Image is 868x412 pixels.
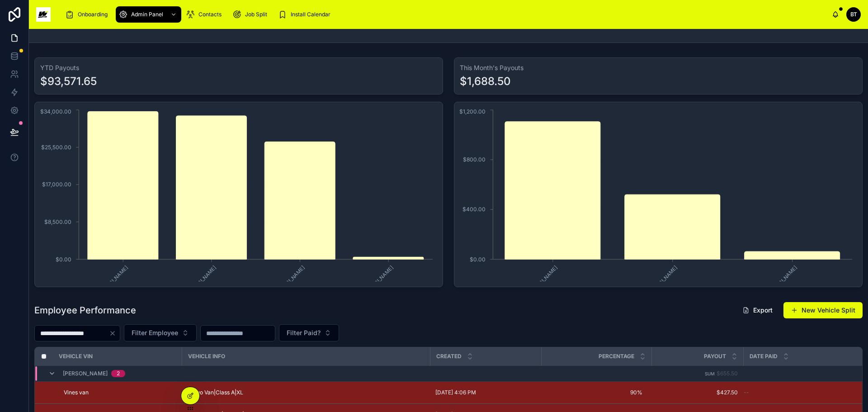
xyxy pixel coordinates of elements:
[40,108,71,115] tspan: $34,000.00
[245,11,267,18] span: Job Split
[470,256,486,263] tspan: $0.00
[744,389,749,396] span: --
[132,328,178,337] span: Filter Employee
[63,370,108,377] span: [PERSON_NAME]
[750,353,778,360] span: Date Paid
[58,5,832,24] div: scrollable content
[116,6,181,23] a: Admin Panel
[657,389,738,396] span: $427.50
[62,6,114,23] a: Onboarding
[41,144,71,151] tspan: $25,500.00
[40,74,97,89] div: $93,571.65
[42,181,71,188] tspan: $17,000.00
[526,265,559,298] text: [PERSON_NAME]
[291,11,330,18] span: Install Calendar
[436,353,462,360] span: Created
[187,389,243,396] a: Cargo Van|Class A|XL
[599,353,634,360] span: Percentage
[275,6,337,23] a: Install Calendar
[717,370,738,377] span: $655.50
[287,328,321,337] span: Filter Paid?
[78,11,108,18] span: Onboarding
[550,389,642,396] span: 90%
[198,11,222,18] span: Contacts
[462,206,486,213] tspan: $400.00
[850,11,857,18] span: BT
[705,371,715,376] small: Sum
[279,324,339,341] button: Select Button
[56,256,71,263] tspan: $0.00
[36,7,51,22] img: App logo
[230,6,274,23] a: Job Split
[131,11,163,18] span: Admin Panel
[459,108,486,115] tspan: $1,200.00
[273,265,306,298] text: [PERSON_NAME]
[109,330,120,337] button: Clear
[96,265,129,298] text: [PERSON_NAME]
[124,324,197,341] button: Select Button
[59,353,93,360] span: Vehicle VIN
[463,156,486,163] tspan: $800.00
[435,389,476,396] span: [DATE] 4:06 PM
[40,108,437,281] div: chart
[183,6,228,23] a: Contacts
[64,389,89,396] a: Vines van
[735,302,780,318] button: Export
[646,265,679,298] text: [PERSON_NAME]
[361,265,395,298] text: [PERSON_NAME]
[460,108,857,281] div: chart
[117,370,120,377] div: 2
[44,218,71,225] tspan: $8,500.00
[34,304,136,317] h1: Employee Performance
[765,265,798,298] text: [PERSON_NAME]
[783,302,863,318] button: New Vehicle Split
[704,353,726,360] span: Payout
[460,63,857,72] h3: This Month's Payouts
[40,63,437,72] h3: YTD Payouts
[184,265,218,298] text: [PERSON_NAME]
[188,353,225,360] span: Vehicle Info
[460,74,511,89] div: $1,688.50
